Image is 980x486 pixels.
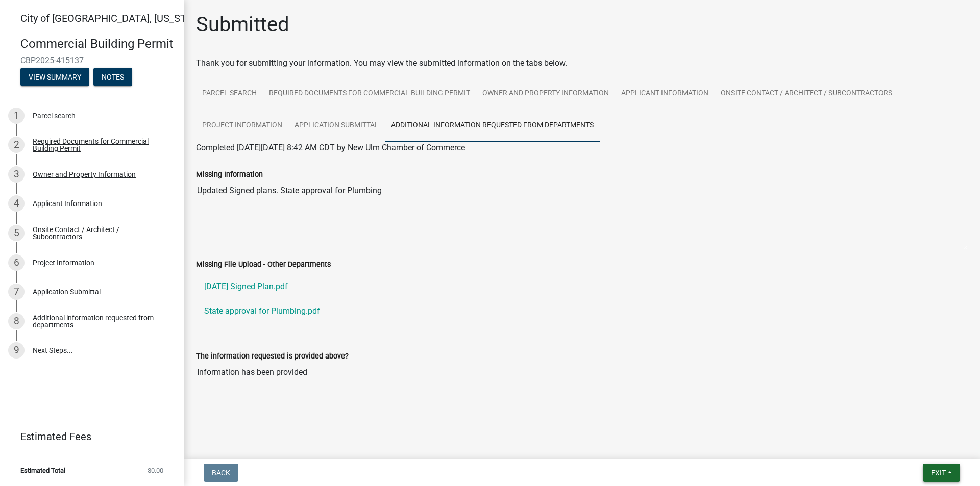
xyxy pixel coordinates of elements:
a: Project Information [196,110,288,142]
textarea: Updated Signed plans. State approval for Plumbing [196,181,968,250]
div: Project Information [33,259,94,266]
div: 9 [8,342,24,359]
label: Missing File Upload - Other Departments [196,261,331,268]
span: CBP2025-415137 [20,56,163,65]
a: Additional information requested from departments [385,110,600,142]
div: Required Documents for Commercial Building Permit [33,138,167,152]
h4: Commercial Building Permit [20,37,176,52]
div: 3 [8,166,24,183]
button: Exit [923,464,960,482]
a: Parcel search [196,78,263,110]
a: [DATE] Signed Plan.pdf [196,274,968,299]
div: 2 [8,137,24,153]
h1: Submitted [196,12,289,37]
a: Required Documents for Commercial Building Permit [263,78,476,110]
div: Onsite Contact / Architect / Subcontractors [33,226,167,240]
div: 5 [8,225,24,241]
div: 4 [8,195,24,212]
button: View Summary [20,68,89,86]
div: 6 [8,254,24,271]
a: Estimated Fees [8,426,167,447]
a: Onsite Contact / Architect / Subcontractors [715,78,898,110]
div: Thank you for submitting your information. You may view the submitted information on the tabs below. [196,57,968,69]
label: Missing Information [196,171,263,178]
a: Owner and Property Information [476,78,615,110]
button: Notes [93,68,132,86]
div: 8 [8,313,24,329]
wm-modal-confirm: Notes [93,73,132,82]
div: Application Submittal [33,288,101,295]
button: Back [204,464,238,482]
div: Parcel search [33,112,76,119]
div: 1 [8,108,24,124]
div: 7 [8,284,24,300]
div: Owner and Property Information [33,171,136,178]
div: Additional information requested from departments [33,314,167,328]
span: $0.00 [148,467,163,474]
label: The information requested is provided above? [196,353,349,360]
span: Estimated Total [20,467,65,474]
a: Applicant Information [615,78,715,110]
span: Exit [931,469,946,477]
span: Back [212,469,230,477]
a: State approval for Plumbing.pdf [196,299,968,323]
span: City of [GEOGRAPHIC_DATA], [US_STATE] [20,12,206,24]
div: Applicant Information [33,200,102,207]
span: Completed [DATE][DATE] 8:42 AM CDT by New Ulm Chamber of Commerce [196,143,465,152]
a: Application Submittal [288,110,385,142]
wm-modal-confirm: Summary [20,73,89,82]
